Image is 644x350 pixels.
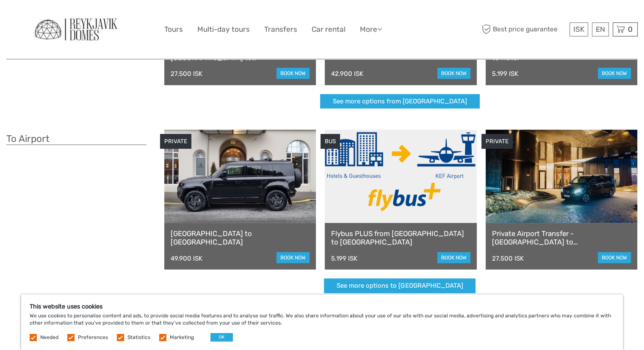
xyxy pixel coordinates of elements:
[210,333,233,342] button: OK
[264,23,297,36] a: Transfers
[171,70,202,78] div: 27.500 ISK
[598,68,631,79] a: book now
[6,133,146,145] h3: To Airport
[437,68,470,79] a: book now
[97,13,108,23] button: Open LiveChat chat widget
[312,23,345,36] a: Car rental
[30,303,614,310] h5: This website uses cookies
[492,70,518,78] div: 5.199 ISK
[598,252,631,263] a: book now
[492,255,524,262] div: 27.500 ISK
[171,229,310,247] a: [GEOGRAPHIC_DATA] to [GEOGRAPHIC_DATA]
[481,134,513,149] div: PRIVATE
[170,334,194,341] label: Marketing
[331,255,357,262] div: 5.199 ISK
[21,294,623,350] div: We use cookies to personalise content and ads, to provide social media features and to analyse ou...
[171,255,202,262] div: 49.900 ISK
[321,134,340,149] div: BUS
[320,94,480,109] a: See more options from [GEOGRAPHIC_DATA]
[12,15,96,22] p: We're away right now. Please check back later!
[627,25,634,33] span: 0
[331,229,470,247] a: Flybus PLUS from [GEOGRAPHIC_DATA] to [GEOGRAPHIC_DATA]
[573,25,584,33] span: ISK
[360,23,382,36] a: More
[492,229,631,247] a: Private Airport Transfer - [GEOGRAPHIC_DATA] to [GEOGRAPHIC_DATA]
[127,334,150,341] label: Statistics
[592,22,609,36] div: EN
[78,334,108,341] label: Preferences
[197,23,250,36] a: Multi-day tours
[331,70,363,78] div: 42.900 ISK
[324,278,475,293] a: See more options to [GEOGRAPHIC_DATA]
[30,13,123,46] img: General Info:
[437,252,470,263] a: book now
[160,134,191,149] div: PRIVATE
[164,23,183,36] a: Tours
[276,252,310,263] a: book now
[40,334,58,341] label: Needed
[480,22,567,36] span: Best price guarantee
[276,68,310,79] a: book now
